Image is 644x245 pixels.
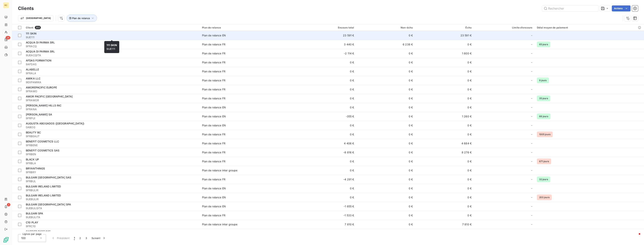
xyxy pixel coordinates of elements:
span: - [531,178,532,181]
img: Logo LeanPay [3,237,9,243]
td: 0 € [356,112,415,121]
td: -4 291 € [298,175,356,184]
span: 9UE111 [26,35,198,39]
span: - [531,214,532,217]
span: [PERSON_NAME] SA [26,113,52,116]
span: 100 [21,236,26,240]
span: AMIKA LLC [26,77,40,80]
td: 0 € [415,175,474,184]
td: 0 € [356,148,415,157]
td: 1 800 € [415,49,474,58]
span: 24 [6,36,10,39]
span: 9FRAMO [26,89,198,93]
td: 0 € [356,103,415,112]
span: - [531,106,532,109]
div: Non-échu [359,26,413,29]
span: C10 PLAY [26,221,38,224]
span: 1 [74,236,75,240]
td: 0 € [356,184,415,193]
span: 32 jours [537,177,550,182]
span: ACQUA DI PARMA SRL [26,50,55,53]
td: -2 114 € [298,49,356,58]
td: 0 € [415,58,474,67]
iframe: Intercom live chat [631,232,640,241]
td: 0 € [415,202,474,211]
td: 6 238 € [356,40,415,49]
td: 0 € [356,49,415,58]
span: 111 SKIN [107,43,117,47]
td: 0 € [298,184,356,193]
div: Plan de relance FR [202,142,225,145]
span: AMOR PACIFIC [GEOGRAPHIC_DATA] [26,95,73,98]
td: 0 € [298,157,356,166]
td: 7 810 € [415,220,474,229]
div: Délai moyen de paiement [537,26,642,29]
span: 9 jours [537,78,549,83]
span: BULGARI [GEOGRAPHIC_DATA] SAS [26,176,71,179]
span: 9FRBULIR [26,188,198,192]
td: 0 € [356,94,415,103]
span: - [531,70,532,73]
div: Plan de relance FR [202,52,225,55]
span: 65 jours [537,42,550,47]
span: - [531,160,532,163]
span: 9UE111 [107,43,117,50]
span: 9FRBENE [26,143,198,147]
span: 9UEBULIR [26,197,198,201]
td: 0 € [356,130,415,139]
td: 0 € [356,67,415,76]
td: 0 € [298,76,356,85]
div: Plan de relance [202,26,295,29]
span: BENEFIT COSMETICS LLC [26,140,59,143]
td: 0 € [298,85,356,94]
span: 66 jours [537,114,550,119]
td: 0 € [356,139,415,148]
div: Plan de relance inter groupe [202,169,237,172]
td: 0 € [415,157,474,166]
span: 671 jours [537,159,551,164]
span: Plan de relance [72,17,90,20]
span: 202 [35,26,41,29]
span: BULGARI IRELAND LIMITED [26,185,61,188]
span: - [531,34,532,37]
span: AMOREPACIFIC EUROPE [26,86,57,89]
span: 9FRBUL [26,179,198,183]
td: 0 € [356,85,415,94]
div: RC [3,2,9,8]
div: Plan de relance FR [202,133,225,136]
td: 0 € [298,103,356,112]
span: 9FRBRY [26,170,198,174]
span: 9UEBULGITA [26,206,198,210]
td: 0 € [298,229,356,238]
span: 9FRALA [26,71,198,75]
span: BULGARI SPA [26,212,43,215]
td: 0 € [356,220,415,229]
td: 4 406 € [298,139,356,148]
button: Plan de relance [67,15,97,22]
td: -355 € [298,112,356,121]
div: Plan de relance EN [202,124,226,127]
td: 4 684 € [415,139,474,148]
td: 0 € [415,166,474,175]
span: BEAUTY BC [26,131,41,134]
td: 0 € [415,85,474,94]
div: Plan de relance FR [202,97,225,100]
button: 3 [83,234,89,242]
td: 0 € [415,40,474,49]
span: 9FRAMOR [26,98,198,102]
td: -1 855 € [298,202,356,211]
span: - [531,61,532,64]
span: - [531,151,532,154]
input: Rechercher [542,5,598,11]
span: - [531,88,532,91]
td: 0 € [298,67,356,76]
td: -1 533 € [298,211,356,220]
span: 9EXPAMIKA [26,80,198,84]
div: Encours total [300,26,354,29]
td: 0 € [415,121,474,130]
td: 7 810 € [298,220,356,229]
span: 203 jours [537,195,552,200]
span: 9FRBLA [26,161,198,165]
span: 9FRBEN [26,152,198,156]
span: 9FRANA [26,107,198,111]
